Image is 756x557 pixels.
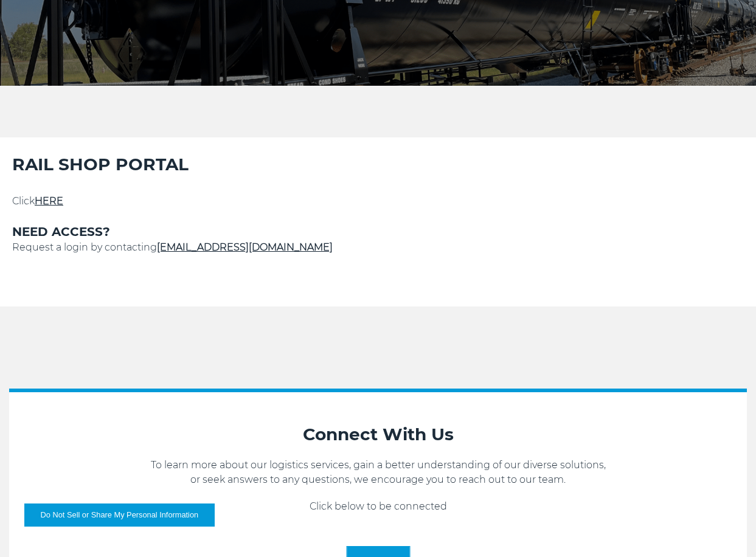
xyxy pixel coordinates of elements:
[21,458,735,487] p: To learn more about our logistics services, gain a better understanding of our diverse solutions,...
[12,153,744,176] h2: RAIL SHOP PORTAL
[157,241,333,253] a: [EMAIL_ADDRESS][DOMAIN_NAME]
[21,423,735,446] h2: Connect With Us
[21,499,735,514] p: Click below to be connected
[35,195,63,207] a: HERE
[24,503,215,527] button: Do Not Sell or Share My Personal Information
[12,194,744,209] p: Click
[12,223,744,240] h3: NEED ACCESS?
[12,240,744,255] p: Request a login by contacting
